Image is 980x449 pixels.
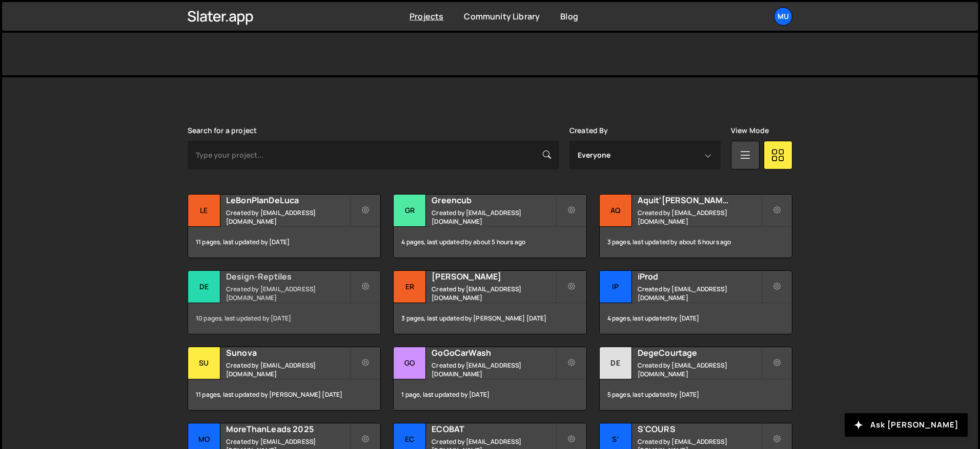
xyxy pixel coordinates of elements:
[394,347,426,379] div: Go
[638,361,761,378] small: Created by [EMAIL_ADDRESS][DOMAIN_NAME]
[600,303,792,334] div: 4 pages, last updated by [DATE]
[731,126,769,135] label: View Mode
[432,285,555,302] small: Created by [EMAIL_ADDRESS][DOMAIN_NAME]
[188,347,381,411] a: Su Sunova Created by [EMAIL_ADDRESS][DOMAIN_NAME] 11 pages, last updated by [PERSON_NAME] [DATE]
[600,195,632,227] div: Aq
[600,379,792,410] div: 5 pages, last updated by [DATE]
[188,303,380,334] div: 10 pages, last updated by [DATE]
[226,208,350,226] small: Created by [EMAIL_ADDRESS][DOMAIN_NAME]
[600,347,632,379] div: De
[432,208,555,226] small: Created by [EMAIL_ADDRESS][DOMAIN_NAME]
[226,285,350,302] small: Created by [EMAIL_ADDRESS][DOMAIN_NAME]
[410,11,443,22] a: Projects
[394,303,586,334] div: 3 pages, last updated by [PERSON_NAME] [DATE]
[432,271,555,282] h2: [PERSON_NAME]
[600,271,632,303] div: iP
[394,271,426,303] div: Er
[188,271,220,303] div: De
[226,361,350,378] small: Created by [EMAIL_ADDRESS][DOMAIN_NAME]
[638,423,761,435] h2: S'COURS
[188,379,380,410] div: 11 pages, last updated by [PERSON_NAME] [DATE]
[638,208,761,226] small: Created by [EMAIL_ADDRESS][DOMAIN_NAME]
[560,11,578,22] a: Blog
[188,126,257,135] label: Search for a project
[188,195,220,227] div: Le
[600,227,792,258] div: 3 pages, last updated by about 6 hours ago
[638,271,761,282] h2: iProd
[845,413,968,437] button: Ask [PERSON_NAME]
[394,227,586,258] div: 4 pages, last updated by about 5 hours ago
[188,194,381,258] a: Le LeBonPlanDeLuca Created by [EMAIL_ADDRESS][DOMAIN_NAME] 11 pages, last updated by [DATE]
[599,270,792,334] a: iP iProd Created by [EMAIL_ADDRESS][DOMAIN_NAME] 4 pages, last updated by [DATE]
[394,379,586,410] div: 1 page, last updated by [DATE]
[638,195,761,206] h2: Aquit'[PERSON_NAME]
[226,347,350,358] h2: Sunova
[188,347,220,379] div: Su
[226,271,350,282] h2: Design-Reptiles
[188,141,559,169] input: Type your project...
[432,347,555,358] h2: GoGoCarWash
[393,347,586,411] a: Go GoGoCarWash Created by [EMAIL_ADDRESS][DOMAIN_NAME] 1 page, last updated by [DATE]
[394,195,426,227] div: Gr
[226,423,350,435] h2: MoreThanLeads 2025
[188,227,380,258] div: 11 pages, last updated by [DATE]
[638,347,761,358] h2: DegeCourtage
[432,195,555,206] h2: Greencub
[226,195,350,206] h2: LeBonPlanDeLuca
[432,423,555,435] h2: ECOBAT
[599,194,792,258] a: Aq Aquit'[PERSON_NAME] Created by [EMAIL_ADDRESS][DOMAIN_NAME] 3 pages, last updated by about 6 h...
[393,270,586,334] a: Er [PERSON_NAME] Created by [EMAIL_ADDRESS][DOMAIN_NAME] 3 pages, last updated by [PERSON_NAME] [...
[464,11,540,22] a: Community Library
[638,285,761,302] small: Created by [EMAIL_ADDRESS][DOMAIN_NAME]
[599,347,792,411] a: De DegeCourtage Created by [EMAIL_ADDRESS][DOMAIN_NAME] 5 pages, last updated by [DATE]
[569,126,608,135] label: Created By
[393,194,586,258] a: Gr Greencub Created by [EMAIL_ADDRESS][DOMAIN_NAME] 4 pages, last updated by about 5 hours ago
[432,361,555,378] small: Created by [EMAIL_ADDRESS][DOMAIN_NAME]
[188,270,381,334] a: De Design-Reptiles Created by [EMAIL_ADDRESS][DOMAIN_NAME] 10 pages, last updated by [DATE]
[774,7,792,26] a: Mu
